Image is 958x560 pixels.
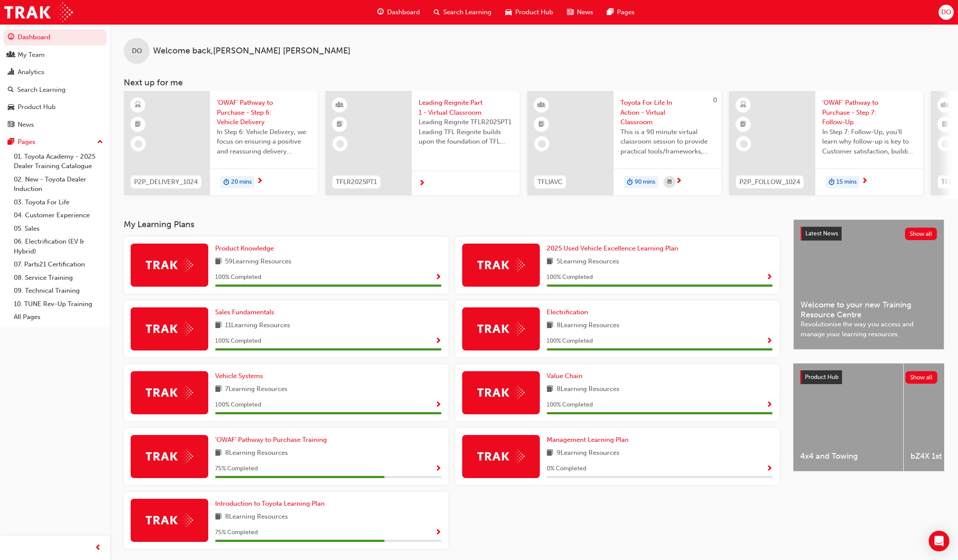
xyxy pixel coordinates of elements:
span: Show Progress [435,401,441,409]
h3: My Learning Plans [124,219,780,229]
a: 06. Electrification (EV & Hybrid) [10,235,106,258]
span: 75 % Completed [215,464,258,474]
span: Dashboard [387,7,420,17]
span: 8 Learning Resources [557,384,620,395]
a: news-iconNews [560,3,600,21]
span: TFLIAVC [538,177,563,187]
div: Analytics [18,67,44,77]
span: learningRecordVerb_NONE-icon [942,140,949,148]
span: Show Progress [766,401,773,409]
span: 11 Learning Resources [225,320,290,331]
span: 90 mins [635,177,655,187]
div: My Team [18,50,45,60]
img: Trak [477,450,525,463]
a: Vehicle Systems [215,371,266,381]
a: 4x4 and Towing [793,363,903,471]
button: Show all [905,371,938,384]
span: Management Learning Plan [547,436,629,444]
a: guage-iconDashboard [370,3,427,21]
button: Show Progress [766,336,773,347]
span: 4x4 and Towing [800,451,896,461]
span: booktick-icon [337,119,343,130]
span: 'OWAF' Pathway to Purchase - Step 7: Follow-Up [822,98,916,127]
span: booktick-icon [135,119,141,130]
span: next-icon [676,178,682,185]
button: Show Progress [435,336,441,347]
span: 8 Learning Resources [225,448,288,459]
a: Value Chain [547,371,586,381]
a: All Pages [10,310,106,324]
span: 8 Learning Resources [225,512,288,522]
button: Show Progress [435,527,441,538]
span: Introduction to Toyota Learning Plan [215,500,325,507]
img: Trak [477,258,525,272]
span: 100 % Completed [215,272,261,282]
span: learningResourceType_INSTRUCTOR_LED-icon [942,100,948,111]
span: 0 % Completed [547,464,586,474]
span: learningRecordVerb_NONE-icon [740,140,748,148]
span: Vehicle Systems [215,372,263,380]
button: Show Progress [766,272,773,283]
span: next-icon [861,178,868,185]
div: Pages [18,137,35,147]
span: 8 Learning Resources [557,320,620,331]
a: search-iconSearch Learning [427,3,498,21]
button: DashboardMy TeamAnalyticsSearch LearningProduct HubNews [3,28,106,134]
span: 100 % Completed [547,400,593,410]
a: 2025 Used Vehicle Excellence Learning Plan [547,244,682,253]
span: 15 mins [836,177,857,187]
span: car-icon [8,103,14,111]
span: Show Progress [766,338,773,345]
a: 03. Toyota For Life [10,196,106,209]
a: News [3,117,106,133]
span: Sales Fundamentals [215,308,274,316]
span: News [577,7,593,17]
button: Pages [3,134,106,150]
button: Show Progress [435,272,441,283]
a: Search Learning [3,82,106,98]
span: book-icon [547,384,553,395]
span: search-icon [8,86,14,94]
span: 75 % Completed [215,528,258,538]
span: next-icon [257,178,263,185]
a: 'OWAF' Pathway to Purchase Training [215,435,330,445]
a: 0TFLIAVCToyota For Life In Action - Virtual ClassroomThis is a 90 minute virtual classroom sessio... [527,91,721,195]
span: 'OWAF' Pathway to Purchase Training [215,436,327,444]
span: prev-icon [95,543,101,554]
span: guage-icon [377,7,384,18]
span: pages-icon [607,7,614,18]
span: Revolutionise the way you access and manage your learning resources. [801,319,937,339]
span: Leading Reignite TFLR2025PT1 Leading TFL Reignite builds upon the foundation of TFL Reignite, rea... [419,117,513,147]
a: Product HubShow all [800,370,937,384]
a: 10. TUNE Rev-Up Training [10,297,106,311]
img: Trak [146,386,193,399]
a: Management Learning Plan [547,435,632,445]
a: 04. Customer Experience [10,209,106,222]
button: Show Progress [766,463,773,474]
img: Trak [146,322,193,335]
button: Show Progress [766,400,773,410]
span: Show Progress [766,465,773,473]
span: Product Hub [805,373,839,381]
span: news-icon [567,7,573,18]
a: Sales Fundamentals [215,307,278,317]
span: Value Chain [547,372,582,380]
span: P2P_FOLLOW_1024 [739,177,800,187]
span: learningResourceType_ELEARNING-icon [135,100,141,111]
img: Trak [4,3,73,22]
a: 07. Parts21 Certification [10,258,106,271]
a: Product Hub [3,99,106,115]
span: TFLR2025PT1 [336,177,377,187]
span: Welcome back , [PERSON_NAME] [PERSON_NAME] [153,46,351,56]
span: 2025 Used Vehicle Excellence Learning Plan [547,244,678,252]
a: 05. Sales [10,222,106,235]
span: book-icon [215,257,222,267]
span: Search Learning [443,7,492,17]
span: duration-icon [829,177,835,188]
div: Search Learning [17,85,66,95]
img: Trak [146,258,193,272]
span: 100 % Completed [215,336,261,346]
a: Dashboard [3,29,106,45]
